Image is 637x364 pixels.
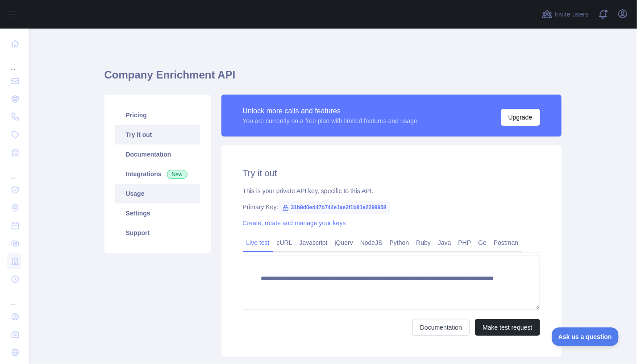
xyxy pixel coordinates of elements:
[7,162,21,180] div: ...
[475,236,490,250] a: Go
[7,289,21,307] div: ...
[115,105,200,125] a: Pricing
[357,236,386,250] a: NodeJS
[552,327,619,346] iframe: Toggle Customer Support
[104,68,562,89] h1: Company Enrichment API
[490,236,522,250] a: Postman
[554,9,589,20] span: Invite users
[501,109,540,126] button: Upgrade
[115,223,200,243] a: Support
[115,125,200,145] a: Try it out
[475,319,540,336] button: Make test request
[296,236,331,250] a: Javascript
[540,7,591,21] button: Invite users
[243,186,540,195] div: This is your private API key, specific to this API.
[412,319,470,336] a: Documentation
[412,236,434,250] a: Ruby
[434,236,455,250] a: Java
[243,106,418,116] div: Unlock more calls and features
[115,203,200,223] a: Settings
[243,116,418,125] div: You are currently on a free plan with limited features and usage
[7,54,21,71] div: ...
[243,203,540,211] div: Primary Key:
[279,201,390,214] span: 31b9d0ed47b744e1ae2f1b81e2299958
[243,219,346,227] a: Create, rotate and manage your keys
[455,236,475,250] a: PHP
[115,184,200,203] a: Usage
[386,236,413,250] a: Python
[115,164,200,184] a: Integrations New
[243,236,273,250] a: Live test
[273,236,296,250] a: cURL
[331,236,357,250] a: jQuery
[115,145,200,164] a: Documentation
[243,167,540,179] h2: Try it out
[167,170,187,179] span: New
